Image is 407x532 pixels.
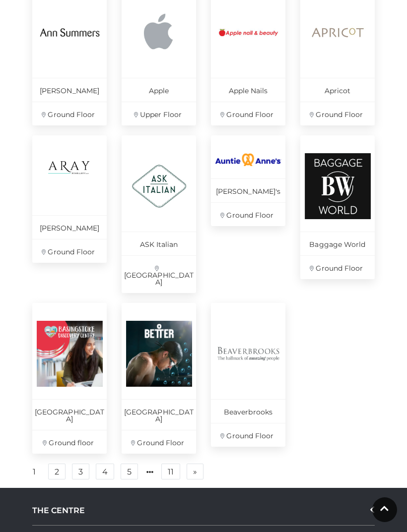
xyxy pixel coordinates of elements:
[32,399,107,430] p: [GEOGRAPHIC_DATA]
[211,78,285,102] p: Apple Nails
[161,464,180,479] a: 11
[300,135,375,279] a: Baggage World Ground Floor
[122,102,196,125] p: Upper Floor
[211,303,285,447] a: Beaverbrooks Ground Floor
[211,202,285,226] p: Ground Floor
[211,399,285,423] p: Beaverbrooks
[32,215,107,239] p: [PERSON_NAME]
[122,78,196,102] p: Apple
[32,78,107,102] p: [PERSON_NAME]
[122,430,196,454] p: Ground Floor
[48,464,66,479] a: 2
[32,496,375,526] div: THE CENTRE
[122,232,196,255] p: ASK Italian
[211,102,285,125] p: Ground Floor
[27,464,42,480] a: 1
[121,464,138,479] a: 5
[300,255,375,279] p: Ground Floor
[32,135,107,263] a: [PERSON_NAME] Ground Floor
[211,135,285,226] a: [PERSON_NAME]'s Ground Floor
[122,255,196,293] p: [GEOGRAPHIC_DATA]
[193,468,197,475] span: »
[122,303,196,454] a: [GEOGRAPHIC_DATA] Ground Floor
[122,399,196,430] p: [GEOGRAPHIC_DATA]
[122,135,196,293] a: ASK Italian [GEOGRAPHIC_DATA]
[72,464,89,479] a: 3
[300,232,375,255] p: Baggage World
[211,178,285,202] p: [PERSON_NAME]'s
[32,303,107,454] a: [GEOGRAPHIC_DATA] Ground floor
[300,78,375,102] p: Apricot
[187,464,203,479] a: Next
[96,464,114,479] a: 4
[32,430,107,454] p: Ground floor
[32,102,107,125] p: Ground Floor
[300,102,375,125] p: Ground Floor
[211,423,285,447] p: Ground Floor
[32,239,107,263] p: Ground Floor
